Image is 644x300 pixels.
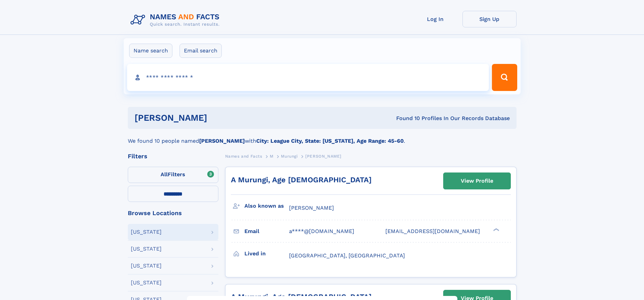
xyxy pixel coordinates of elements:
[302,115,510,122] div: Found 10 Profiles In Our Records Database
[131,229,162,235] div: [US_STATE]
[289,205,334,211] span: [PERSON_NAME]
[256,138,404,144] b: City: League City, State: [US_STATE], Age Range: 45-60
[128,11,225,29] img: Logo Names and Facts
[180,44,222,58] label: Email search
[128,210,218,216] div: Browse Locations
[305,154,341,159] span: [PERSON_NAME]
[128,129,517,145] div: We found 10 people named with .
[492,64,517,91] button: Search Button
[127,64,489,91] input: search input
[225,152,262,160] a: Names and Facts
[281,152,297,160] a: Murungi
[385,228,480,234] span: [EMAIL_ADDRESS][DOMAIN_NAME]
[161,171,168,178] span: All
[128,167,218,183] label: Filters
[131,246,162,252] div: [US_STATE]
[128,153,218,159] div: Filters
[270,154,273,159] span: M
[231,176,372,184] a: A Murungi, Age [DEMOGRAPHIC_DATA]
[462,11,517,27] a: Sign Up
[135,114,302,122] h1: [PERSON_NAME]
[461,173,493,189] div: View Profile
[289,252,405,259] span: [GEOGRAPHIC_DATA], [GEOGRAPHIC_DATA]
[408,11,462,27] a: Log In
[129,44,172,58] label: Name search
[199,138,245,144] b: [PERSON_NAME]
[244,226,289,237] h3: Email
[244,200,289,212] h3: Also known as
[244,248,289,259] h3: Lived in
[131,280,162,285] div: [US_STATE]
[444,173,510,189] a: View Profile
[492,228,500,232] div: ❯
[270,152,273,160] a: M
[131,263,162,269] div: [US_STATE]
[281,154,297,159] span: Murungi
